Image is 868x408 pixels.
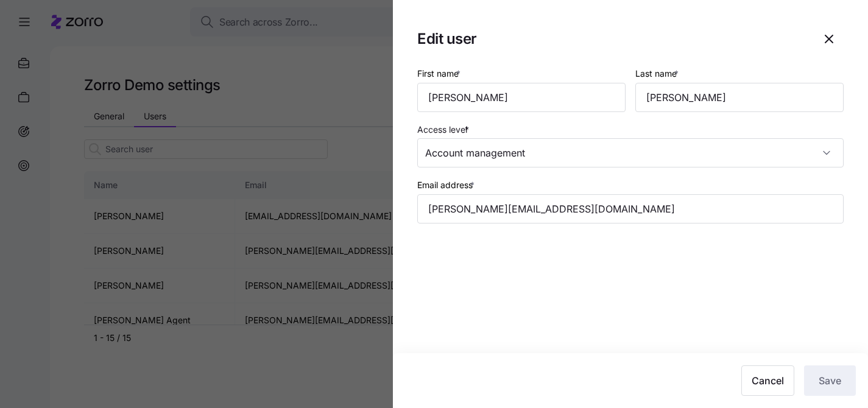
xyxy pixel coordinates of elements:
[417,29,805,48] h1: Edit user
[635,83,844,112] input: Type last name
[417,194,844,223] input: Type user email
[417,138,844,167] input: Select access level
[417,83,626,112] input: Type first name
[752,373,784,388] span: Cancel
[417,123,471,136] label: Access level
[417,178,477,192] label: Email address
[741,365,794,396] button: Cancel
[804,365,856,396] button: Save
[819,373,841,388] span: Save
[635,67,681,80] label: Last name
[417,67,463,80] label: First name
